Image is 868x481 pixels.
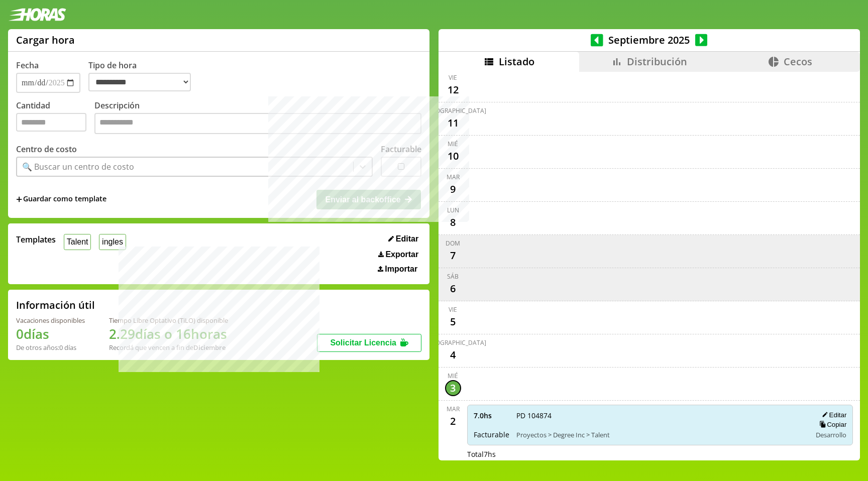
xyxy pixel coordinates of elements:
[385,234,421,244] button: Editar
[499,55,534,68] span: Listado
[447,173,460,181] div: mar
[819,411,846,419] button: Editar
[447,272,459,281] div: sáb
[445,115,461,131] div: 11
[603,33,695,47] span: Septiembre 2025
[8,8,66,21] img: logotipo
[445,413,461,429] div: 2
[94,100,421,137] label: Descripción
[784,55,812,68] span: Cecos
[193,343,226,352] b: Diciembre
[88,73,191,91] select: Tipo de hora
[627,55,687,68] span: Distribución
[445,281,461,297] div: 6
[439,72,860,459] div: scrollable content
[445,347,461,363] div: 4
[448,372,458,380] div: mié
[447,405,460,413] div: mar
[94,113,421,134] textarea: Descripción
[449,73,457,82] div: vie
[445,82,461,98] div: 12
[445,148,461,164] div: 10
[516,430,805,439] span: Proyectos > Degree Inc > Talent
[385,265,417,274] span: Importar
[448,140,458,148] div: mié
[16,316,85,325] div: Vacaciones disponibles
[385,250,418,259] span: Exportar
[16,325,85,343] h1: 0 días
[317,334,421,352] button: Solicitar Licencia
[16,144,77,155] label: Centro de costo
[474,411,509,420] span: 7.0 hs
[22,161,134,172] div: 🔍 Buscar un centro de costo
[516,411,805,420] span: PD 104874
[816,420,846,429] button: Copiar
[16,343,85,352] div: De otros años: 0 días
[420,106,486,115] div: [DEMOGRAPHIC_DATA]
[381,144,421,155] label: Facturable
[99,234,126,250] button: ingles
[445,214,461,230] div: 8
[64,234,91,250] button: Talent
[449,305,457,314] div: vie
[88,60,199,93] label: Tipo de hora
[109,343,228,352] div: Recordá que vencen a fin de
[330,338,396,347] span: Solicitar Licencia
[467,449,853,459] div: Total 7 hs
[109,316,228,325] div: Tiempo Libre Optativo (TiLO) disponible
[445,380,461,396] div: 3
[16,234,56,245] span: Templates
[16,298,95,312] h2: Información útil
[816,430,846,439] span: Desarrollo
[445,181,461,197] div: 9
[16,194,22,205] span: +
[447,206,459,214] div: lun
[375,250,421,260] button: Exportar
[16,113,86,132] input: Cantidad
[474,430,509,439] span: Facturable
[420,338,486,347] div: [DEMOGRAPHIC_DATA]
[109,325,228,343] h1: 2.29 días o 16 horas
[16,33,75,47] h1: Cargar hora
[446,239,460,248] div: dom
[396,234,418,244] span: Editar
[16,100,94,137] label: Cantidad
[16,60,39,71] label: Fecha
[445,314,461,330] div: 5
[16,194,106,205] span: +Guardar como template
[445,248,461,264] div: 7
